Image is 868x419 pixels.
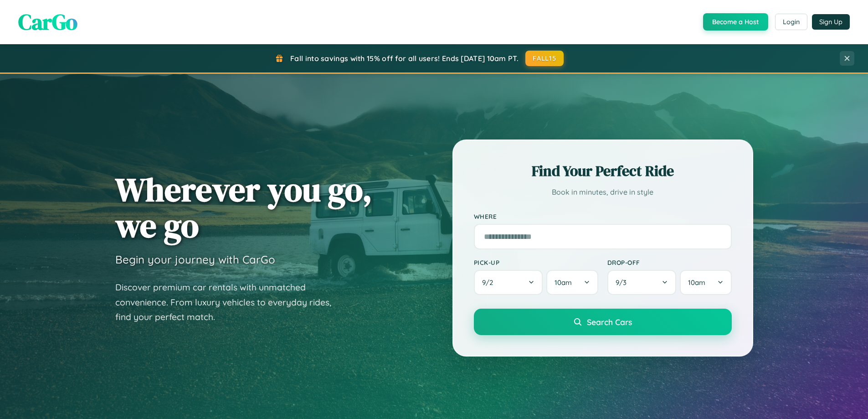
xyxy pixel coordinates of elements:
[587,317,632,327] span: Search Cars
[474,212,732,220] label: Where
[290,54,519,63] span: Fall into savings with 15% off for all users! Ends [DATE] 10am PT.
[607,270,677,295] button: 9/3
[474,186,732,199] p: Book in minutes, drive in style
[474,270,543,295] button: 9/2
[680,270,731,295] button: 10am
[474,259,598,266] label: Pick-up
[616,278,631,287] span: 9 / 3
[18,7,77,37] span: CarGo
[703,13,768,31] button: Become a Host
[775,14,807,30] button: Login
[812,14,850,30] button: Sign Up
[688,278,705,287] span: 10am
[115,171,372,243] h1: Wherever you go, we go
[546,270,598,295] button: 10am
[525,51,564,66] button: FALL15
[482,278,498,287] span: 9 / 2
[474,161,732,181] h2: Find Your Perfect Ride
[115,253,275,266] h3: Begin your journey with CarGo
[115,280,343,325] p: Discover premium car rentals with unmatched convenience. From luxury vehicles to everyday rides, ...
[555,278,572,287] span: 10am
[607,259,732,266] label: Drop-off
[474,309,732,335] button: Search Cars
